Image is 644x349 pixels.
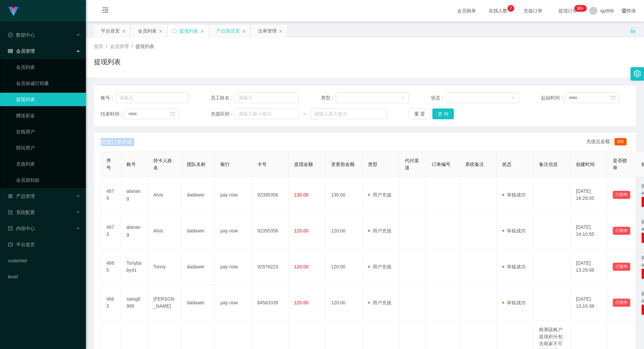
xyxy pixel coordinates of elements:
span: ~ [299,111,310,118]
span: 提现列表 [136,44,154,49]
i: 图标: close [242,29,246,33]
button: 已锁单 [613,299,630,307]
span: 审核成功 [502,192,526,198]
a: customer [8,254,80,267]
td: dadawei [181,285,215,321]
div: 平台首页 [101,25,120,37]
a: 会员加减打码量 [16,77,80,90]
td: pay now [215,177,252,213]
span: 审核成功 [502,300,526,305]
sup: 283 [575,5,587,12]
td: 4665 [101,249,121,285]
span: 持卡人姓名 [153,158,172,170]
i: 图标: close [122,29,126,33]
span: 120.00 [294,228,309,233]
td: 84583339 [252,285,289,321]
span: 提现订单 [555,8,581,13]
span: 用户充值 [368,192,391,198]
td: alanang [121,177,148,213]
span: / [106,44,107,49]
span: 序号 [106,158,111,170]
i: 图标: setting [634,70,641,77]
td: 92395356 [252,177,289,213]
span: 提现金额 [294,162,313,167]
input: 请输入最大值为 [310,108,387,119]
td: dadawei [181,213,215,249]
i: 图标: appstore-o [8,194,13,199]
input: 请输入最小值为 [234,108,299,119]
i: 图标: sync [172,29,177,33]
span: 备注信息 [539,162,558,167]
i: 图标: calendar [170,112,175,116]
td: [DATE] 16:29:05 [571,177,607,213]
span: 类型： [321,94,336,101]
span: 充值订单 [520,8,546,13]
span: 用户充值 [368,300,391,305]
a: 充值列表 [16,157,80,171]
span: 充值区间： [211,111,234,118]
button: 已锁单 [613,227,630,235]
span: 120.00 [294,264,309,269]
td: alanang [121,213,148,249]
i: 图标: unlock [630,27,636,33]
td: pay now [215,213,252,249]
div: 产品预设置 [216,25,240,37]
i: 图标: table [8,49,13,53]
span: 结束时间： [101,111,124,118]
td: dadawei [181,249,215,285]
span: 用户充值 [368,264,391,269]
i: 图标: close [159,29,163,33]
td: 120.00 [326,249,363,285]
span: 130.00 [294,192,309,198]
span: 变更前金额 [331,162,355,167]
span: 银行 [220,162,230,167]
span: / [131,44,133,49]
a: 陪玩用户 [16,141,80,155]
a: 赠送彩金 [16,109,80,122]
span: 团队名称 [187,162,206,167]
td: dadawei [181,177,215,213]
span: 账号： [101,94,115,101]
td: [PERSON_NAME] [148,285,181,321]
td: Tonybaby41 [121,249,148,285]
div: 会员列表 [138,25,157,37]
td: 130.00 [326,177,363,213]
td: pay now [215,285,252,321]
h1: 提现列表 [94,57,121,67]
td: Alvis [148,177,181,213]
span: 内容中心 [8,226,35,231]
td: [DATE] 13:10:38 [571,285,607,321]
span: 状态 [502,162,512,167]
a: 会员列表 [16,60,80,74]
i: 图标: profile [8,226,13,231]
span: 系统配置 [8,210,35,215]
a: 会员加扣款 [16,173,80,187]
button: 已锁单 [613,191,630,199]
span: 用户充值 [368,228,391,233]
td: 92976223 [252,249,289,285]
span: 起始时间： [541,94,565,101]
div: 充值总金额： [586,138,629,146]
span: 系统备注 [465,162,484,167]
td: Tonny [148,249,181,285]
button: 查 询 [432,108,454,119]
span: 代付渠道 [405,158,419,170]
td: pay now [215,249,252,285]
span: 数据中心 [8,32,35,38]
td: 120.00 [326,213,363,249]
td: [DATE] 13:29:08 [571,249,607,285]
span: 是否锁单 [613,158,627,170]
span: 提现订单列表 [101,138,133,146]
sup: 7 [507,5,514,12]
span: 审核成功 [502,264,526,269]
div: 注单管理 [258,25,277,37]
td: 4679 [101,177,121,213]
div: 提现列表 [179,25,198,37]
td: 92395356 [252,213,289,249]
a: 提现列表 [16,93,80,106]
a: 在线用户 [16,125,80,138]
button: 重 置 [409,108,430,119]
i: 图标: close [200,29,204,33]
span: 账号 [126,162,136,167]
i: 图标: global [622,8,627,13]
